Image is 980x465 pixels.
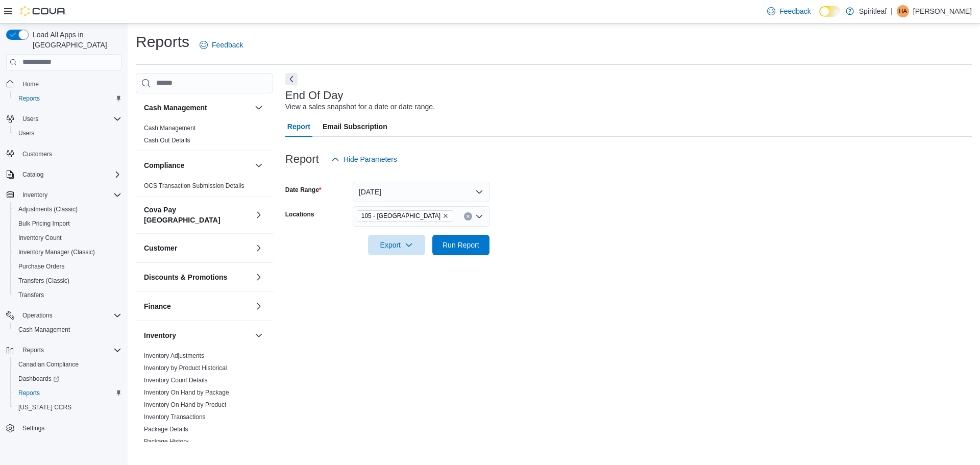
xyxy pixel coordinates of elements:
span: Canadian Compliance [18,360,79,369]
button: Compliance [253,159,265,172]
a: [US_STATE] CCRS [14,401,76,413]
div: View a sales snapshot for a date or date range. [285,102,435,112]
a: Transfers (Classic) [14,275,73,287]
input: Dark Mode [819,6,841,17]
span: Customers [18,148,121,160]
span: Transfers (Classic) [18,277,69,285]
button: Finance [144,301,251,311]
span: Users [18,129,34,137]
span: OCS Transaction Submission Details [144,182,244,190]
button: Operations [18,309,57,322]
button: Inventory [253,329,265,341]
span: Inventory Manager (Classic) [14,246,121,258]
button: Remove 105 - West Kelowna from selection in this group [443,213,449,219]
button: Customers [2,146,126,161]
span: Settings [22,424,44,432]
button: Reports [10,386,126,400]
button: Purchase Orders [10,259,126,274]
div: Compliance [136,180,273,196]
h3: Customer [144,243,177,253]
button: Adjustments (Classic) [10,202,126,216]
span: Bulk Pricing Import [14,217,121,230]
button: [DATE] [353,182,489,202]
a: Dashboards [14,373,63,385]
span: Report [287,116,310,137]
span: Inventory On Hand by Product [144,401,226,409]
a: Transfers [14,289,48,301]
span: Catalog [18,168,121,181]
span: Dashboards [14,373,121,385]
button: Hide Parameters [327,149,401,169]
a: Inventory by Product Historical [144,364,227,372]
span: Users [22,115,38,123]
span: Operations [18,309,121,322]
button: Inventory Count [10,231,126,245]
button: Reports [10,91,126,106]
span: Adjustments (Classic) [14,203,121,215]
span: Feedback [212,40,243,50]
span: Feedback [779,6,811,16]
p: [PERSON_NAME] [913,5,972,17]
a: Purchase Orders [14,260,69,273]
a: Cash Out Details [144,137,190,144]
span: Cash Out Details [144,136,190,144]
a: Inventory Transactions [144,413,206,421]
button: Cash Management [144,103,251,113]
a: Inventory On Hand by Product [144,401,226,408]
a: Dashboards [10,372,126,386]
a: Customers [18,148,56,160]
span: 105 - West Kelowna [357,210,453,222]
a: Adjustments (Classic) [14,203,82,215]
button: Open list of options [475,212,483,221]
button: Inventory [144,330,251,340]
button: Cova Pay [GEOGRAPHIC_DATA] [253,209,265,221]
h3: Finance [144,301,171,311]
button: Cova Pay [GEOGRAPHIC_DATA] [144,205,251,225]
a: Inventory On Hand by Package [144,389,229,396]
button: Inventory Manager (Classic) [10,245,126,259]
label: Locations [285,210,314,218]
span: Inventory Transactions [144,413,206,421]
span: Export [374,235,419,255]
a: Inventory Count Details [144,377,208,384]
button: Inventory [2,188,126,202]
div: Cash Management [136,122,273,151]
button: Catalog [2,167,126,182]
span: Inventory Count Details [144,376,208,384]
span: Reports [18,94,40,103]
span: Settings [18,422,121,434]
span: Package History [144,437,188,446]
span: Users [18,113,121,125]
button: Cash Management [10,323,126,337]
span: Cash Management [144,124,195,132]
a: OCS Transaction Submission Details [144,182,244,189]
span: Purchase Orders [18,262,65,271]
span: Operations [22,311,53,320]
button: Export [368,235,425,255]
button: Next [285,73,298,85]
button: [US_STATE] CCRS [10,400,126,414]
h3: Cash Management [144,103,207,113]
span: Inventory by Product Historical [144,364,227,372]
a: Cash Management [144,125,195,132]
span: Dark Mode [819,17,820,17]
button: Discounts & Promotions [144,272,251,282]
span: Load All Apps in [GEOGRAPHIC_DATA] [29,30,121,50]
button: Reports [18,344,48,356]
h3: Discounts & Promotions [144,272,227,282]
button: Reports [2,343,126,357]
a: Canadian Compliance [14,358,83,371]
h3: Inventory [144,330,176,340]
span: HA [899,5,908,17]
button: Discounts & Promotions [253,271,265,283]
a: Reports [14,92,44,105]
button: Bulk Pricing Import [10,216,126,231]
p: | [891,5,893,17]
span: Transfers [14,289,121,301]
button: Inventory [18,189,52,201]
button: Operations [2,308,126,323]
button: Canadian Compliance [10,357,126,372]
span: Run Report [443,240,479,250]
nav: Complex example [6,72,121,462]
span: Bulk Pricing Import [18,219,70,228]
